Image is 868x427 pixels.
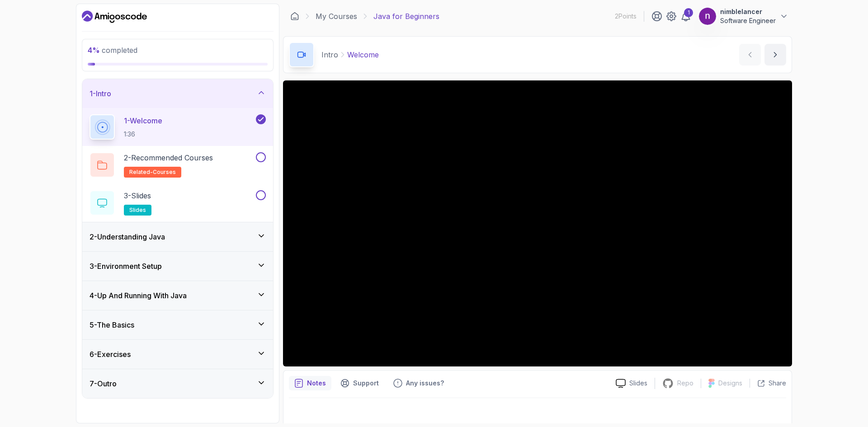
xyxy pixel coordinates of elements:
[720,7,776,16] p: nimblelancer
[90,231,165,242] h3: 2 - Understanding Java
[764,44,786,66] button: next content
[124,115,162,126] p: 1 - Welcome
[609,379,655,388] a: Slides
[82,252,273,281] button: 3-Environment Setup
[129,206,146,214] span: slides
[283,80,792,366] iframe: 1 - Hi
[90,261,162,272] h3: 3 - Environment Setup
[82,222,273,251] button: 2-Understanding Java
[321,49,338,60] p: Intro
[307,379,326,388] p: Notes
[289,376,331,390] button: notes button
[124,152,213,163] p: 2 - Recommended Courses
[347,49,379,60] p: Welcome
[684,8,693,17] div: 1
[82,9,147,24] a: Dashboard
[90,290,187,301] h3: 4 - Up And Running With Java
[124,190,151,201] p: 3 - Slides
[90,349,131,360] h3: 6 - Exercises
[90,319,134,330] h3: 5 - The Basics
[90,88,111,99] h3: 1 - Intro
[699,8,716,25] img: user profile image
[677,379,693,388] p: Repo
[718,379,742,388] p: Designs
[88,46,100,55] span: 4 %
[82,310,273,339] button: 5-The Basics
[82,281,273,310] button: 4-Up And Running With Java
[316,11,357,22] a: My Courses
[373,11,439,22] p: Java for Beginners
[90,114,266,140] button: 1-Welcome1:36
[90,190,266,216] button: 3-Slidesslides
[124,130,162,139] p: 1:36
[82,369,273,398] button: 7-Outro
[88,46,137,55] span: completed
[353,379,379,388] p: Support
[698,7,788,25] button: user profile imagenimblelancerSoftware Engineer
[129,169,176,176] span: related-courses
[388,376,449,390] button: Feedback button
[680,11,691,22] a: 1
[769,379,786,388] p: Share
[90,378,117,389] h3: 7 - Outro
[406,379,444,388] p: Any issues?
[90,152,266,178] button: 2-Recommended Coursesrelated-courses
[720,16,776,25] p: Software Engineer
[629,379,647,388] p: Slides
[615,12,637,21] p: 2 Points
[82,340,273,369] button: 6-Exercises
[739,44,761,66] button: previous content
[750,379,786,388] button: Share
[290,12,299,21] a: Dashboard
[335,376,384,390] button: Support button
[82,79,273,108] button: 1-Intro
